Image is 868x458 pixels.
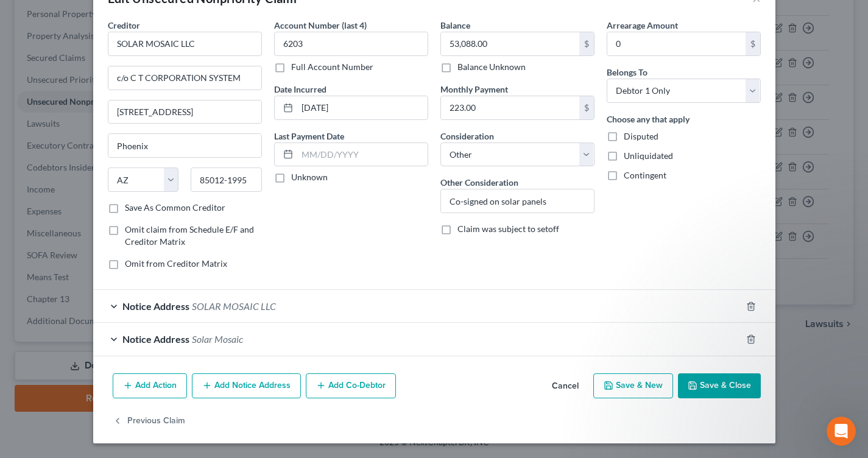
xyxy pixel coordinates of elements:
[542,375,588,399] button: Cancel
[108,66,261,90] input: Enter address...
[607,113,690,125] label: Choose any that apply
[607,19,678,32] label: Arrearage Amount
[607,67,647,77] span: Belongs To
[274,130,344,143] label: Last Payment Date
[192,373,301,399] button: Add Notice Address
[297,143,428,166] input: MM/DD/YYYY
[827,417,856,446] iframe: Intercom live chat
[125,202,225,214] label: Save As Common Creditor
[291,171,328,183] label: Unknown
[108,134,261,157] input: Enter city...
[457,224,559,234] span: Claim was subject to setoff
[306,373,396,399] button: Add Co-Debtor
[113,408,185,434] button: Previous Claim
[440,19,470,32] label: Balance
[108,32,262,56] input: Search creditor by name...
[607,32,746,55] input: 0.00
[113,373,187,399] button: Add Action
[441,189,594,213] input: Specify...
[441,96,579,119] input: 0.00
[122,300,189,312] span: Notice Address
[274,19,367,32] label: Account Number (last 4)
[678,373,761,399] button: Save & Close
[440,176,518,189] label: Other Consideration
[291,61,373,73] label: Full Account Number
[108,100,261,124] input: Apt, Suite, etc...
[440,83,508,96] label: Monthly Payment
[125,224,254,247] span: Omit claim from Schedule E/F and Creditor Matrix
[746,32,760,55] div: $
[440,130,494,143] label: Consideration
[624,131,658,141] span: Disputed
[297,96,428,119] input: MM/DD/YYYY
[108,20,140,30] span: Creditor
[579,32,594,55] div: $
[192,300,276,312] span: SOLAR MOSAIC LLC
[624,170,666,180] span: Contingent
[274,83,326,96] label: Date Incurred
[579,96,594,119] div: $
[125,258,227,269] span: Omit from Creditor Matrix
[624,150,673,161] span: Unliquidated
[457,61,526,73] label: Balance Unknown
[191,167,262,192] input: Enter zip...
[441,32,579,55] input: 0.00
[593,373,673,399] button: Save & New
[274,32,428,56] input: XXXX
[192,333,243,345] span: Solar Mosaic
[122,333,189,345] span: Notice Address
